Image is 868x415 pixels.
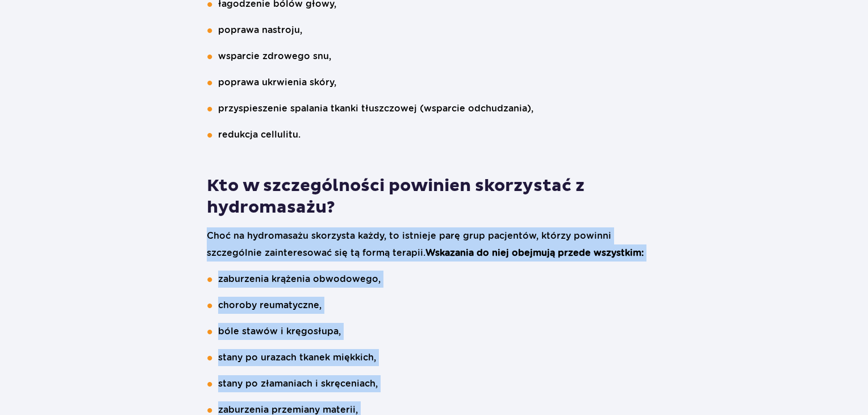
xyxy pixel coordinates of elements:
li: bóle stawów i kręgosłupa, [218,323,661,340]
li: poprawa ukrwienia skóry, [218,74,661,91]
li: stany po urazach tkanek miękkich, [218,349,661,366]
h2: Kto w szczególności powinien skorzystać z hydromasażu? [207,175,661,218]
li: redukcja cellulitu. [218,126,661,143]
p: Choć na hydromasażu skorzysta każdy, to istnieje parę grup pacjentów, którzy powinni szczególnie ... [207,227,661,262]
li: przyspieszenie spalania tkanki tłuszczowej (wsparcie odchudzania), [218,100,661,117]
li: choroby reumatyczne, [218,297,661,314]
li: stany po złamaniach i skręceniach, [218,375,661,392]
li: poprawa nastroju, [218,22,661,39]
strong: Wskazania do niej obejmują przede wszystkim: [425,247,644,258]
li: wsparcie zdrowego snu, [218,48,661,65]
li: zaburzenia krążenia obwodowego, [218,271,661,288]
